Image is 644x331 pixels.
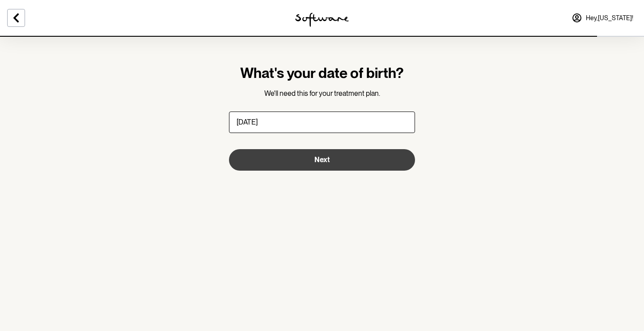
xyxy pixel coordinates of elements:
[229,149,415,171] button: Next
[240,64,404,82] h1: What's your date of birth?
[314,155,330,164] span: Next
[586,14,633,22] span: Hey, [US_STATE] !
[264,89,380,98] span: We'll need this for your treatment plan.
[295,13,349,27] img: software logo
[566,7,639,29] a: Hey,[US_STATE]!
[229,112,415,133] input: DD/MM/YYYY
